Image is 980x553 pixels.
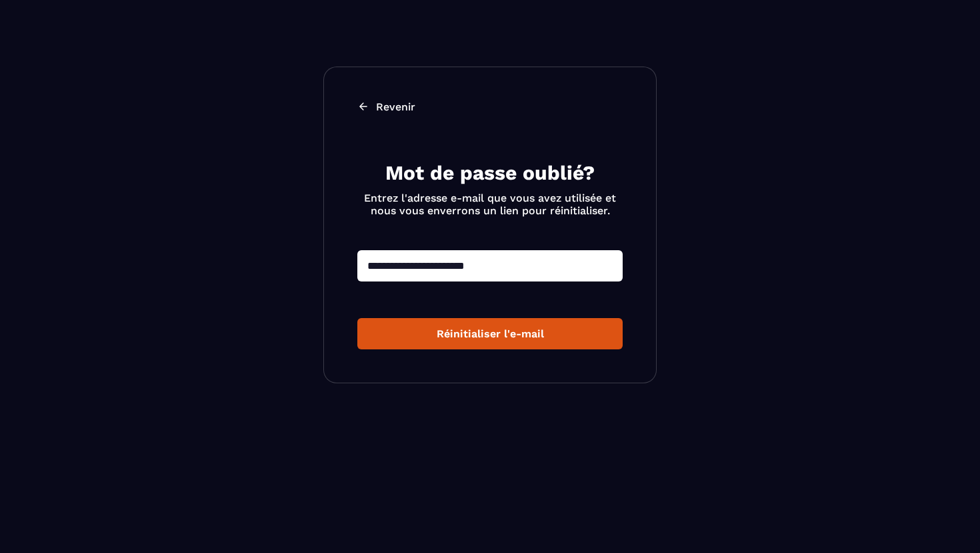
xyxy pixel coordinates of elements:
a: Revenir [357,100,623,113]
div: Réinitialiser l'e-mail [368,327,612,340]
p: Revenir [376,100,415,113]
button: Réinitialiser l'e-mail [357,318,623,349]
h2: Mot de passe oublié? [357,160,623,186]
p: Entrez l'adresse e-mail que vous avez utilisée et nous vous enverrons un lien pour réinitialiser. [357,192,623,217]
